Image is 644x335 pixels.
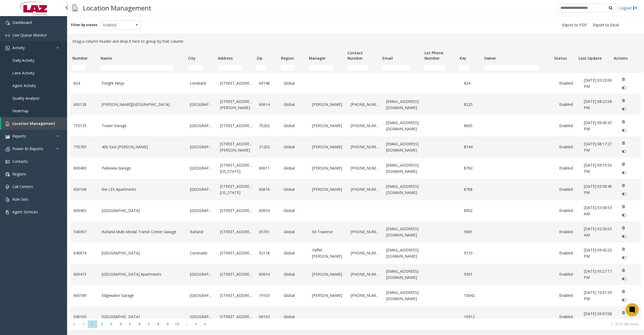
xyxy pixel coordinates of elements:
[284,208,305,214] a: Global
[12,45,25,50] span: Activity
[259,123,277,129] a: 75202
[312,293,345,298] a: [PERSON_NAME]
[72,56,88,61] span: Number
[5,122,10,126] img: 'icon'
[386,141,422,153] a: [EMAIL_ADDRESS][DOMAIN_NAME]
[464,165,482,171] a: 8762
[200,320,210,328] span: Go to the last page
[135,320,144,328] span: Page 6
[190,208,214,214] a: [GEOGRAPHIC_DATA]
[190,186,214,192] a: [GEOGRAPHIC_DATA]
[312,247,345,259] a: Yaffet [PERSON_NAME]
[459,65,469,70] input: Key Filter
[125,320,135,328] span: Page 5
[172,320,182,328] span: Page 10
[633,5,637,11] img: logout
[559,144,577,150] a: Enabled
[213,322,639,326] kendo-pager-info: 1 - 20 of 687 items
[191,320,200,328] span: Go to the next page
[464,314,482,320] a: 10912
[612,63,636,73] td: Actions Filter
[220,162,253,174] a: [STREET_ADDRESS][US_STATE]
[190,293,214,298] a: [GEOGRAPHIC_DATA]
[619,105,629,113] button: Disable
[386,226,422,238] a: [EMAIL_ADDRESS][DOMAIN_NAME]
[619,126,629,135] button: Disable
[309,65,333,70] input: Manager Filter
[584,77,613,89] a: [DATE] 03:23:06 PM
[284,102,305,107] a: Global
[584,311,612,322] span: [DATE] 09:07:08 PM
[1,117,67,130] a: Location Management
[153,320,163,328] span: Page 8
[576,63,612,73] td: Last Update Filter
[102,250,184,256] a: [GEOGRAPHIC_DATA]
[425,50,443,61] span: Lot Phone Number
[5,147,10,151] img: 'icon'
[72,65,86,70] input: Number Filter
[619,266,628,275] button: Delete
[220,208,253,214] a: [STREET_ADDRESS]
[386,247,422,259] a: [EMAIL_ADDRESS][DOMAIN_NAME]
[74,229,95,235] a: 540367
[74,123,95,129] a: 710135
[312,229,345,235] a: Ed Traverse
[256,65,266,70] input: Zip Filter
[12,70,34,75] span: Lane Activity
[102,229,184,235] a: Rutland Multi-Modal Transit Center Garage
[619,75,628,84] button: Delete
[386,183,422,196] a: [EMAIL_ADDRESS][DOMAIN_NAME]
[559,250,577,256] a: Enabled
[5,33,10,38] img: 'icon'
[188,65,203,70] input: City Filter
[190,229,214,235] a: Rutland
[220,99,253,111] a: [STREET_ADDRESS][PERSON_NAME]
[190,80,214,86] a: Lombard
[559,186,577,192] a: Enabled
[102,208,184,214] a: [GEOGRAPHIC_DATA]
[220,314,253,320] a: [STREET_ADDRESS]
[102,271,184,277] a: [GEOGRAPHIC_DATA] Apartments
[279,63,307,73] td: Region Filter
[464,80,482,86] a: 824
[593,22,619,28] span: Export to Excel
[220,271,253,277] a: [STREET_ADDRESS]
[464,144,482,150] a: 8744
[257,56,262,61] span: Zip
[5,210,10,214] img: 'icon'
[464,229,482,235] a: 9081
[584,141,612,152] span: [DATE] 08:17:27 PM
[552,63,576,73] td: Status Filter
[259,102,277,107] a: 60614
[220,123,253,129] a: [STREET_ADDRESS]
[12,33,47,38] span: Live Queue Monitor
[584,226,613,238] a: [DATE] 02:30:03 AM
[457,63,482,73] td: Key Filter
[619,253,629,262] button: Disable
[584,120,612,131] span: [DATE] 09:45:47 PM
[386,162,422,174] a: [EMAIL_ADDRESS][DOMAIN_NAME]
[559,271,577,277] a: Enabled
[619,317,629,326] button: Disable
[67,46,644,318] div: Data table
[259,165,277,171] a: 60611
[484,65,540,70] input: Owner Filter
[259,80,277,86] a: 60148
[116,320,125,328] span: Page 4
[460,56,466,61] span: Key
[284,293,305,298] a: Global
[102,186,184,192] a: the LEX Apartments
[102,123,184,129] a: Tower Garage
[220,141,253,153] a: [STREET_ADDRESS][PERSON_NAME]
[259,250,277,256] a: 92118
[220,250,253,256] a: [STREET_ADDRESS]
[464,123,482,129] a: 8665
[464,186,482,192] a: 8768
[259,293,277,298] a: 19103
[97,320,107,328] span: Page 2
[259,229,277,235] a: 05701
[5,134,10,139] img: 'icon'
[259,186,277,192] a: 60616
[619,190,629,198] button: Disable
[5,172,10,176] img: 'icon'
